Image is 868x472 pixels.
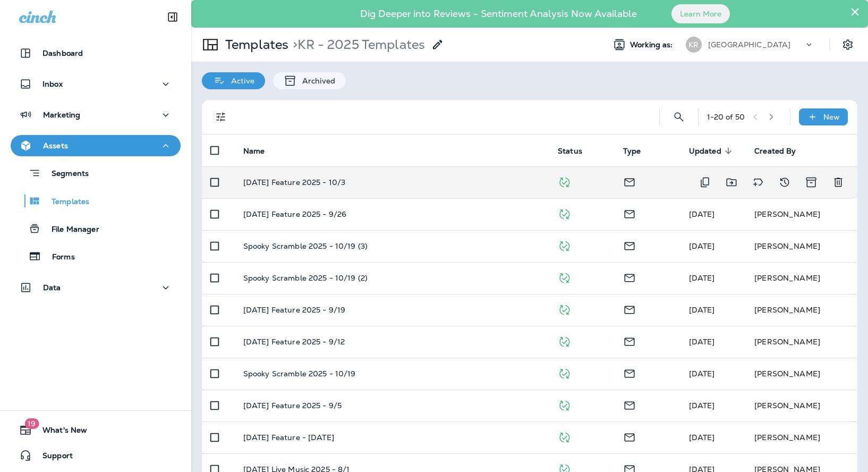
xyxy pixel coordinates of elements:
span: Working as: [630,40,675,49]
button: Search Templates [668,106,690,128]
span: Email [623,208,636,218]
span: Created By [754,146,810,156]
p: [DATE] Feature 2025 - 9/12 [243,338,345,346]
span: Hailey Rutkowski [689,369,715,378]
span: Email [623,176,636,186]
span: Email [623,272,636,282]
button: File Manager [11,217,181,240]
span: Email [623,336,636,345]
div: 1 - 20 of 50 [707,113,745,121]
p: Segments [41,169,89,180]
button: Forms [11,245,181,267]
button: Duplicate [694,172,716,193]
span: Support [32,451,73,464]
span: Published [558,272,571,282]
p: Inbox [42,80,63,88]
p: Assets [43,141,68,150]
span: 19 [24,418,39,429]
span: Email [623,400,636,409]
span: Hailey Rutkowski [689,401,715,410]
button: Segments [11,162,181,184]
p: Templates [221,37,288,53]
span: Type [623,146,654,156]
span: Hailey Rutkowski [689,305,715,315]
td: [PERSON_NAME] [746,422,857,453]
button: Inbox [11,73,181,95]
button: Delete [828,172,849,193]
span: Name [243,146,279,156]
p: KR - 2025 Templates [288,37,425,53]
td: [PERSON_NAME] [746,198,857,230]
p: Dig Deeper into Reviews - Sentiment Analysis Now Available [329,12,668,15]
span: Published [558,432,571,441]
p: New [823,113,840,121]
button: Marketing [11,104,181,125]
span: Email [623,432,636,441]
p: Data [43,283,61,292]
p: [DATE] Feature 2025 - 9/19 [243,306,346,314]
span: Created By [754,147,796,156]
button: 19What's New [11,419,181,441]
p: Forms [41,252,75,263]
p: Templates [41,197,89,207]
button: Move to folder [721,172,742,193]
span: Hailey Rutkowski [689,241,715,251]
span: Published [558,176,571,186]
span: Hailey Rutkowski [689,337,715,347]
button: Assets [11,135,181,156]
p: Spooky Scramble 2025 - 10/19 (2) [243,274,368,282]
p: Marketing [43,111,80,119]
p: [DATE] Feature - [DATE] [243,433,334,442]
span: Published [558,208,571,218]
p: Dashboard [42,49,83,57]
button: Templates [11,190,181,212]
span: Published [558,304,571,314]
span: Updated [689,147,721,156]
button: Archive [801,172,822,193]
p: Spooky Scramble 2025 - 10/19 [243,369,356,378]
p: [DATE] Feature 2025 - 9/26 [243,210,347,218]
td: [PERSON_NAME] [746,294,857,326]
td: [PERSON_NAME] [746,358,857,390]
td: [PERSON_NAME] [746,390,857,422]
button: Learn More [671,4,730,23]
button: View Changelog [774,172,795,193]
button: Settings [838,35,857,54]
button: Dashboard [11,43,181,64]
span: Status [558,147,582,156]
span: Hailey Rutkowski [689,273,715,283]
button: Close [850,3,860,20]
p: [DATE] Feature 2025 - 10/3 [243,178,346,187]
td: [PERSON_NAME] [746,230,857,262]
button: Data [11,277,181,298]
td: [PERSON_NAME] [746,262,857,294]
p: Archived [297,77,335,85]
p: Active [226,77,254,85]
div: KR [686,37,702,53]
span: Name [243,147,265,156]
span: Meredith Otero [689,433,715,442]
span: Hailey Rutkowski [689,209,715,219]
span: Published [558,240,571,250]
button: Collapse Sidebar [158,6,188,28]
td: [PERSON_NAME] [746,326,857,358]
span: Status [558,146,596,156]
p: [GEOGRAPHIC_DATA] [708,40,790,49]
button: Support [11,445,181,466]
span: Published [558,368,571,377]
p: [DATE] Feature 2025 - 9/5 [243,401,342,410]
span: Updated [689,146,735,156]
button: Filters [210,106,232,128]
p: Spooky Scramble 2025 - 10/19 (3) [243,242,368,250]
span: What's New [32,426,87,439]
p: File Manager [41,225,99,235]
span: Published [558,336,571,345]
span: Published [558,400,571,409]
span: Email [623,368,636,377]
button: Add tags [747,172,769,193]
span: Type [623,147,641,156]
span: Email [623,240,636,250]
span: Email [623,304,636,314]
